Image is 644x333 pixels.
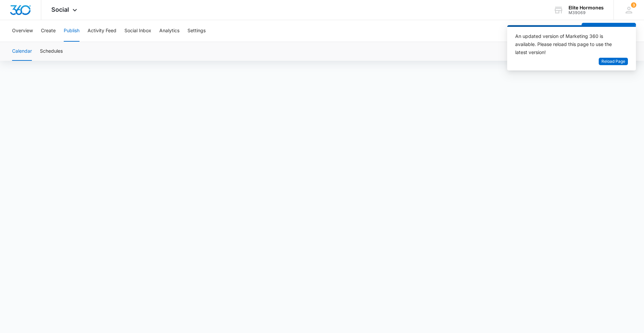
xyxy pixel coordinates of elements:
[51,6,69,13] span: Social
[41,20,56,42] button: Create
[599,58,628,65] button: Reload Page
[12,42,32,61] button: Calendar
[631,2,636,8] div: notifications count
[40,42,63,61] button: Schedules
[601,58,625,65] span: Reload Page
[569,10,604,15] div: account id
[582,23,636,39] button: Create a Post
[64,20,79,42] button: Publish
[88,20,116,42] button: Activity Feed
[187,20,206,42] button: Settings
[124,20,151,42] button: Social Inbox
[12,20,33,42] button: Overview
[159,20,179,42] button: Analytics
[515,32,620,56] div: An updated version of Marketing 360 is available. Please reload this page to use the latest version!
[569,5,604,10] div: account name
[631,2,636,8] span: 3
